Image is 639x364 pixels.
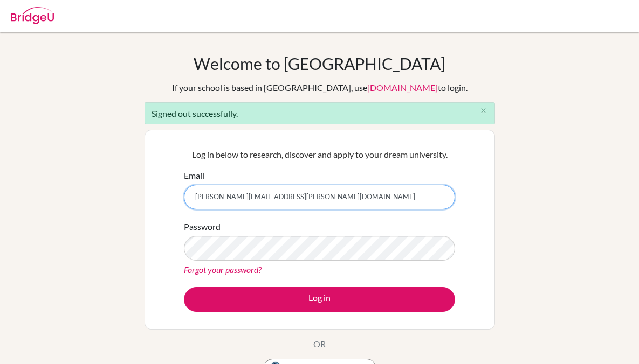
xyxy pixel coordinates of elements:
[479,107,487,115] i: close
[172,81,468,94] div: If your school is based in [GEOGRAPHIC_DATA], use to login.
[184,169,204,182] label: Email
[184,220,221,233] label: Password
[184,264,262,275] a: Forgot your password?
[313,338,326,351] p: OR
[11,7,54,24] img: Bridge-U
[145,102,495,124] div: Signed out successfully.
[184,287,455,312] button: Log in
[473,103,494,119] button: Close
[184,148,455,161] p: Log in below to research, discover and apply to your dream university.
[367,82,438,93] a: [DOMAIN_NAME]
[194,54,445,73] h1: Welcome to [GEOGRAPHIC_DATA]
